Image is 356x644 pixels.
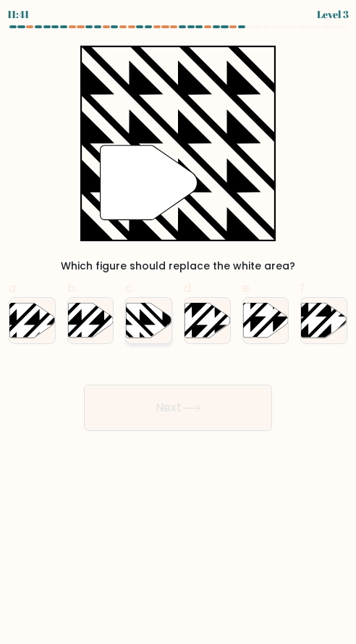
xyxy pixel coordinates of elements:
[9,280,18,296] span: a.
[101,146,198,220] g: "
[6,259,350,274] div: Which figure should replace the white area?
[7,7,29,22] div: 11:41
[67,280,77,296] span: b.
[300,280,307,296] span: f.
[84,385,272,431] button: Next
[184,280,193,296] span: d.
[317,7,349,22] div: Level 3
[125,280,135,296] span: c.
[242,280,252,296] span: e.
